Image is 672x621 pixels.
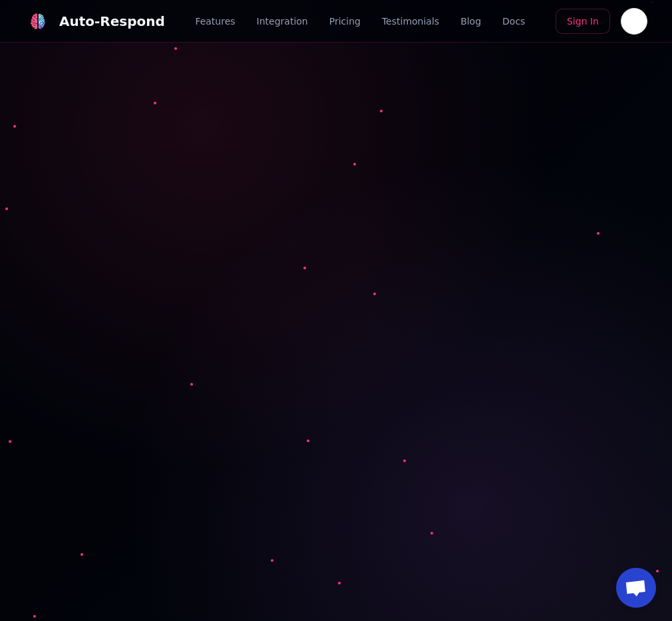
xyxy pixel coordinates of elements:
div: Auto-Respond [59,12,165,31]
a: Auto-Respond [25,8,165,35]
a: Integration [257,15,308,28]
a: Pricing [329,15,361,28]
a: Blog [460,15,481,28]
a: Open chat [616,568,656,608]
a: Docs [502,15,525,28]
a: Sign In [556,9,610,34]
a: Testimonials [382,15,439,28]
a: Features [195,15,235,28]
img: logo.svg [29,13,46,29]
